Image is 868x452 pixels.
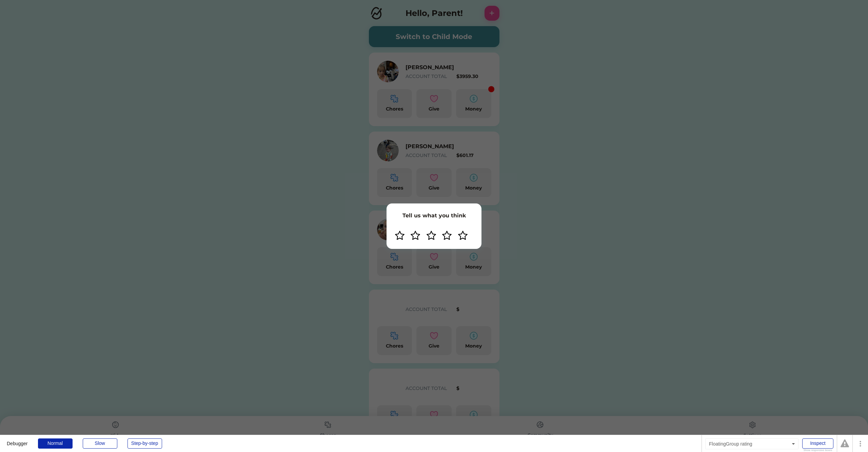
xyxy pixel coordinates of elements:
[802,449,833,452] div: Show responsive boxes
[705,438,798,449] div: FloatingGroup rating
[802,438,833,449] div: Inspect
[38,438,73,449] div: Normal
[127,438,162,449] div: Step-by-step
[7,435,28,446] div: Debugger
[395,212,473,220] div: Tell us what you think
[83,438,117,449] div: Slow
